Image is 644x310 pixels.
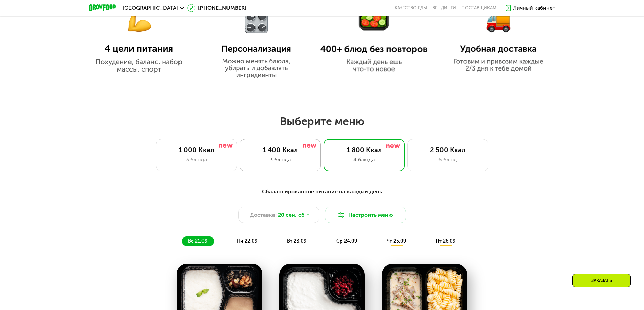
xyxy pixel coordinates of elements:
div: поставщикам [461,5,496,11]
span: Доставка: [250,211,277,219]
div: 4 блюда [331,156,398,164]
div: 2 500 Ккал [414,146,481,154]
button: Настроить меню [325,207,406,223]
span: 20 сен, сб [278,211,305,219]
div: 3 блюда [247,156,314,164]
div: Заказать [572,274,631,287]
div: 1 000 Ккал [163,146,230,154]
div: 1 400 Ккал [247,146,314,154]
span: пн 22.09 [237,238,257,244]
div: Личный кабинет [513,4,555,12]
div: 1 800 Ккал [331,146,398,154]
a: Вендинги [432,5,456,11]
a: [PHONE_NUMBER] [187,4,246,12]
div: Сбалансированное питание на каждый день [122,188,522,196]
span: вт 23.09 [287,238,306,244]
a: Качество еды [395,5,427,11]
div: 3 блюда [163,156,230,164]
span: вс 21.09 [188,238,207,244]
span: ср 24.09 [336,238,357,244]
span: [GEOGRAPHIC_DATA] [123,5,178,11]
span: пт 26.09 [436,238,455,244]
div: 6 блюд [414,156,481,164]
h2: Выберите меню [22,115,622,128]
span: чт 25.09 [387,238,406,244]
